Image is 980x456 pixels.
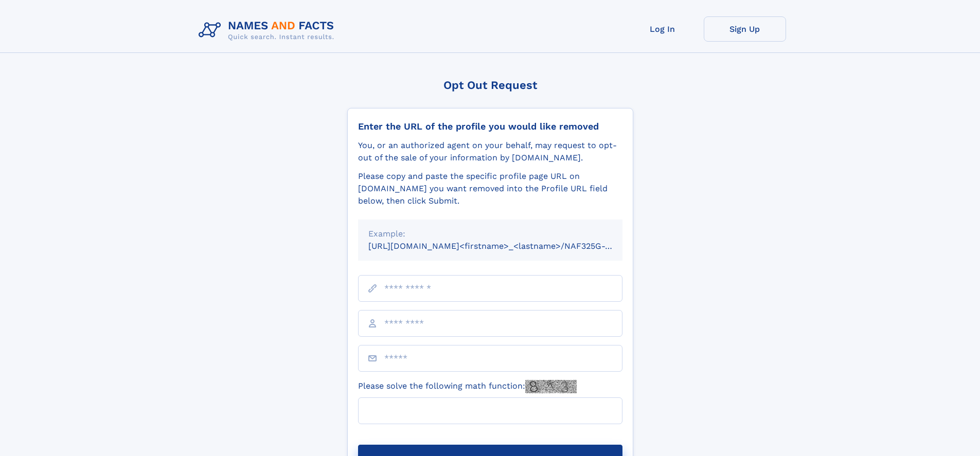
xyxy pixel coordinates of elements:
[368,241,642,251] small: [URL][DOMAIN_NAME]<firstname>_<lastname>/NAF325G-xxxxxxxx
[358,380,577,393] label: Please solve the following math function:
[194,16,343,44] img: Logo Names and Facts
[347,79,633,92] div: Opt Out Request
[368,228,612,240] div: Example:
[358,121,622,132] div: Enter the URL of the profile you would like removed
[358,139,622,164] div: You, or an authorized agent on your behalf, may request to opt-out of the sale of your informatio...
[358,170,622,207] div: Please copy and paste the specific profile page URL on [DOMAIN_NAME] you want removed into the Pr...
[704,16,786,42] a: Sign Up
[621,16,704,42] a: Log In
